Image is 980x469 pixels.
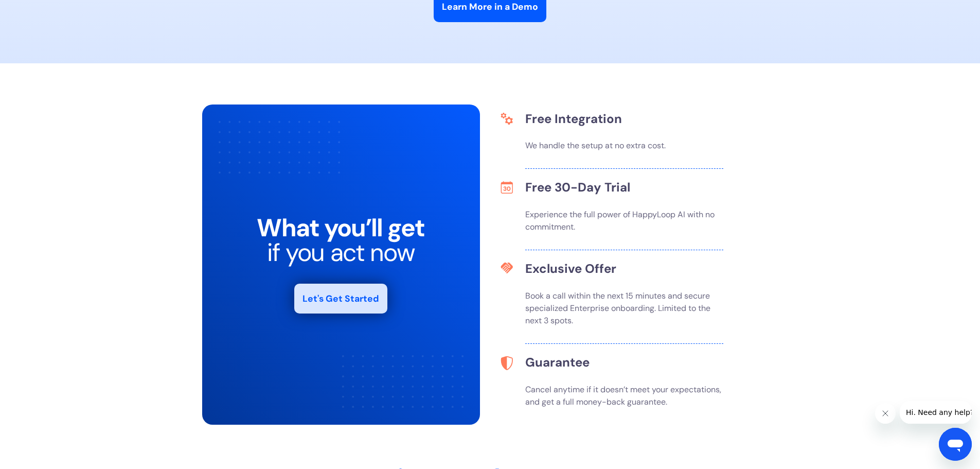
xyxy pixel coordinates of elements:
[525,290,723,327] p: Book a call within the next 15 minutes and secure specialized Enterprise onboarding. Limited to t...
[525,356,778,369] h3: Guarantee
[900,401,972,424] iframe: Message from company
[525,384,723,408] p: Cancel anytime if it doesn’t meet your expectations, and get a full money-back guarantee.
[501,356,513,370] img: Icon of a shield, representing security and protection of data.
[525,263,778,275] h3: Exclusive Offer
[219,121,340,174] img: Pattern of decorative dots used for visual appeal.
[939,428,972,461] iframe: Button to launch messaging window
[342,355,464,408] img: Pattern of decorative dots used for visual appeal.
[501,181,513,193] img: Graphic indicating a 30-day free trial period for HappyLoop AI.
[294,284,387,314] a: Let's Get Started
[267,236,415,269] span: if you act now
[525,113,778,125] h3: Free Integration
[525,209,723,233] p: Experience the full power of HappyLoop AI with no commitment.
[525,181,778,194] h3: Free 30-Day Trial
[302,292,379,305] div: Let's Get Started
[202,216,480,265] h2: What you’ll get
[525,140,778,152] p: We handle the setup at no extra cost.
[501,263,513,273] img: Graphic indicating a 30-day free trial period for HappyLoop AI.
[875,403,896,424] iframe: Close message
[501,113,513,125] img: Icon of a gear, representing settings or configuration options.
[6,7,74,15] span: Hi. Need any help?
